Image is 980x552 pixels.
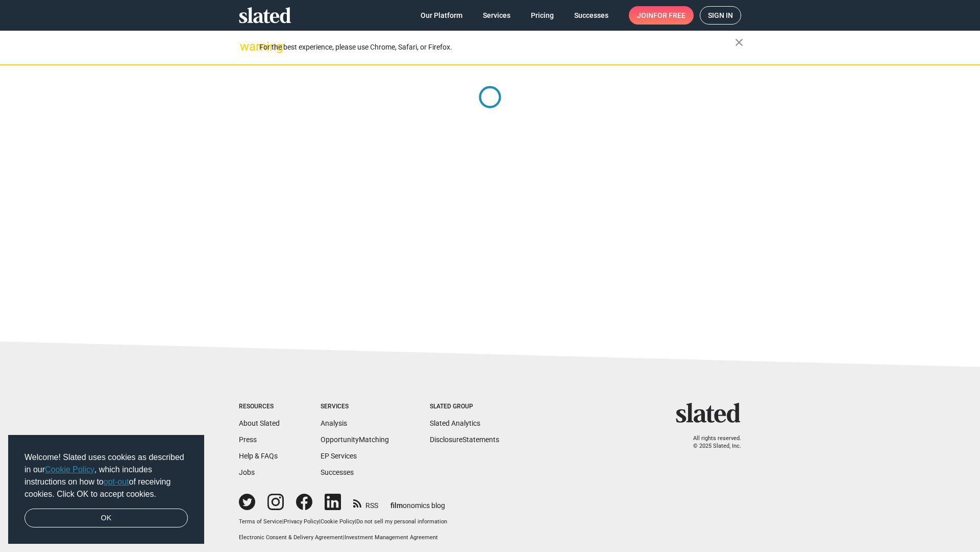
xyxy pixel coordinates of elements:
[239,403,280,411] div: Resources
[430,403,499,411] div: Slated Group
[321,435,389,444] a: OpportunityMatching
[239,534,343,541] a: Electronic Consent & Delivery Agreement
[104,477,129,486] a: opt-out
[259,40,735,54] div: For the best experience, please use Chrome, Safari, or Firefox.
[708,7,733,24] span: Sign in
[319,518,321,525] span: |
[45,465,94,474] a: Cookie Policy
[682,435,741,450] p: All rights reserved. © 2025 Slated, Inc.
[430,419,480,427] a: Slated Analytics
[356,518,447,526] button: Do not sell my personal information
[421,6,462,25] span: Our Platform
[483,6,510,25] span: Services
[8,435,204,544] div: cookieconsent
[345,534,438,541] a: Investment Management Agreement
[24,509,188,528] a: dismiss cookie message
[733,36,745,49] mat-icon: close
[531,6,554,25] span: Pricing
[239,435,257,444] a: Press
[353,495,378,511] a: RSS
[355,518,356,525] span: |
[475,6,519,25] a: Services
[282,518,284,525] span: |
[321,403,389,411] div: Services
[321,419,347,427] a: Analysis
[240,40,252,53] mat-icon: warning
[523,6,562,25] a: Pricing
[284,518,319,525] a: Privacy Policy
[239,468,255,476] a: Jobs
[412,6,471,25] a: Our Platform
[566,6,617,25] a: Successes
[321,452,357,460] a: EP Services
[637,6,685,25] span: Join
[653,6,685,25] span: for free
[629,6,694,25] a: Joinfor free
[239,419,280,427] a: About Slated
[321,468,354,476] a: Successes
[239,452,278,460] a: Help & FAQs
[430,435,499,444] a: DisclosureStatements
[239,518,282,525] a: Terms of Service
[321,518,355,525] a: Cookie Policy
[343,534,345,541] span: |
[390,493,445,511] a: filmonomics blog
[390,501,403,510] span: film
[574,6,608,25] span: Successes
[24,451,188,500] span: Welcome! Slated uses cookies as described in our , which includes instructions on how to of recei...
[700,6,741,25] a: Sign in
